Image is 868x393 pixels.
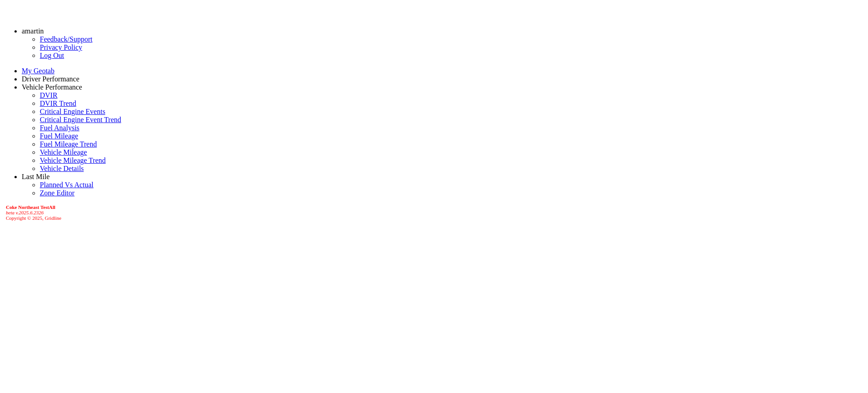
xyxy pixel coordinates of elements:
a: Zone Editor [40,189,75,197]
a: Log Out [40,52,64,59]
i: beta v.2025.6.2326 [6,210,44,215]
a: My Geotab [22,67,54,75]
a: Critical Engine Events [40,108,105,115]
a: Feedback/Support [40,35,92,43]
a: Vehicle Mileage Trend [40,156,106,164]
a: Vehicle Performance [22,83,82,91]
a: Last Mile [22,173,50,180]
a: Fuel Mileage Trend [40,140,97,148]
a: DVIR [40,91,57,99]
div: Copyright © 2025, Gridline [6,204,864,221]
a: Fuel Mileage [40,132,78,140]
a: Vehicle Details [40,165,84,172]
b: Coke Northeast TestAll [6,204,55,210]
a: Critical Engine Event Trend [40,116,121,123]
a: Fuel Analysis [40,124,80,132]
a: Driver Performance [22,75,80,83]
a: amartin [22,27,44,35]
a: Planned Vs Actual [40,181,94,189]
a: Privacy Policy [40,43,82,51]
a: Vehicle Mileage [40,148,87,156]
a: DVIR Trend [40,99,76,107]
